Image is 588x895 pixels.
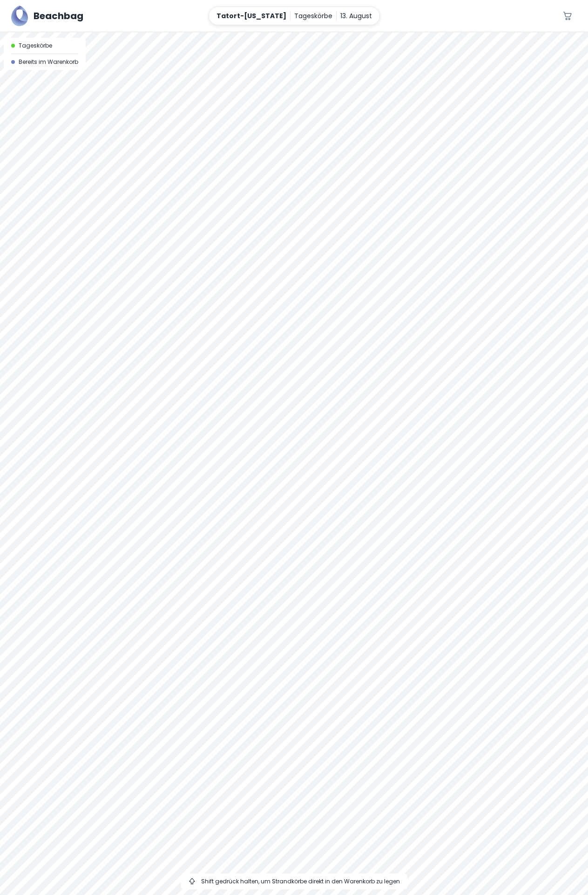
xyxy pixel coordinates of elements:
span: Shift gedrück halten, um Strandkörbe direkt in den Warenkorb zu legen [201,877,400,886]
span: Tageskörbe [19,41,52,50]
p: 13. August [340,11,372,21]
p: Tatort-[US_STATE] [216,11,286,21]
p: Tageskörbe [294,11,332,21]
span: Bereits im Warenkorb [19,58,78,66]
img: Beachbag [11,6,28,26]
h5: Beachbag [34,9,83,23]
